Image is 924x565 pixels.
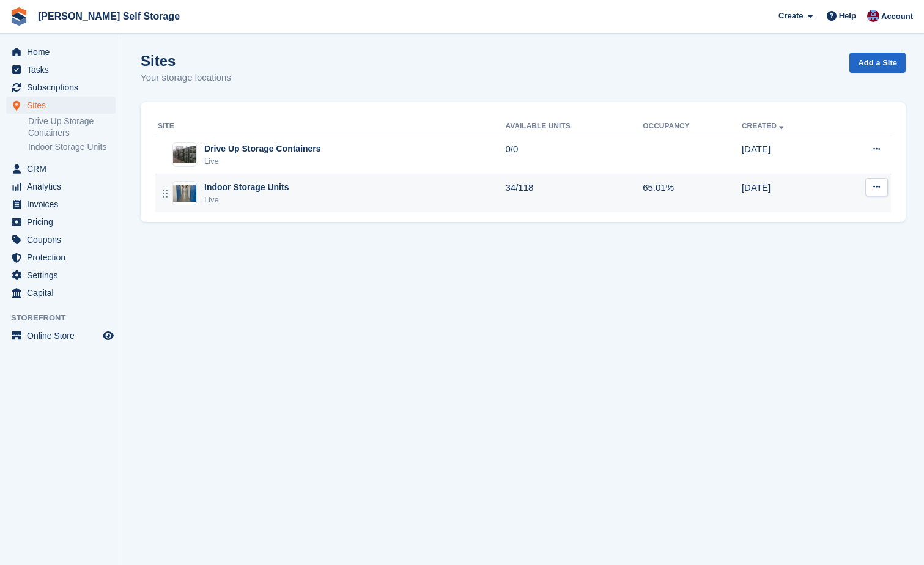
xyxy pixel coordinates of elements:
[204,155,321,168] div: Live
[27,61,100,78] span: Tasks
[27,249,100,266] span: Protection
[27,213,100,231] span: Pricing
[6,267,116,284] a: menu
[27,79,100,96] span: Subscriptions
[6,213,116,231] a: menu
[505,174,643,212] td: 34/118
[27,178,100,195] span: Analytics
[204,181,289,194] div: Indoor Storage Units
[28,116,116,139] a: Drive Up Storage Containers
[6,327,116,344] a: menu
[10,7,28,26] img: stora-icon-8386f47178a22dfd0bd8f6a31ec36ba5ce8667c1dd55bd0f319d3a0aa187defe.svg
[28,141,116,153] a: Indoor Storage Units
[742,136,837,174] td: [DATE]
[881,10,913,23] span: Account
[643,174,742,212] td: 65.01%
[101,328,116,343] a: Preview store
[6,249,116,266] a: menu
[27,327,100,344] span: Online Store
[173,146,196,164] img: Image of Drive Up Storage Containers site
[27,43,100,61] span: Home
[6,61,116,78] a: menu
[505,117,643,136] th: Available Units
[505,136,643,174] td: 0/0
[33,6,185,26] a: [PERSON_NAME] Self Storage
[27,267,100,284] span: Settings
[6,79,116,96] a: menu
[849,53,906,73] a: Add a Site
[141,71,231,85] p: Your storage locations
[6,196,116,213] a: menu
[155,117,505,136] th: Site
[27,231,100,248] span: Coupons
[204,194,289,206] div: Live
[27,284,100,301] span: Capital
[867,10,879,22] img: Tracy Bailey
[742,122,786,130] a: Created
[742,174,837,212] td: [DATE]
[6,178,116,195] a: menu
[204,142,321,155] div: Drive Up Storage Containers
[11,312,122,324] span: Storefront
[6,160,116,177] a: menu
[27,196,100,213] span: Invoices
[839,10,856,22] span: Help
[27,97,100,114] span: Sites
[27,160,100,177] span: CRM
[6,231,116,248] a: menu
[141,53,231,69] h1: Sites
[6,284,116,301] a: menu
[6,97,116,114] a: menu
[6,43,116,61] a: menu
[643,117,742,136] th: Occupancy
[778,10,803,22] span: Create
[173,185,196,202] img: Image of Indoor Storage Units site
